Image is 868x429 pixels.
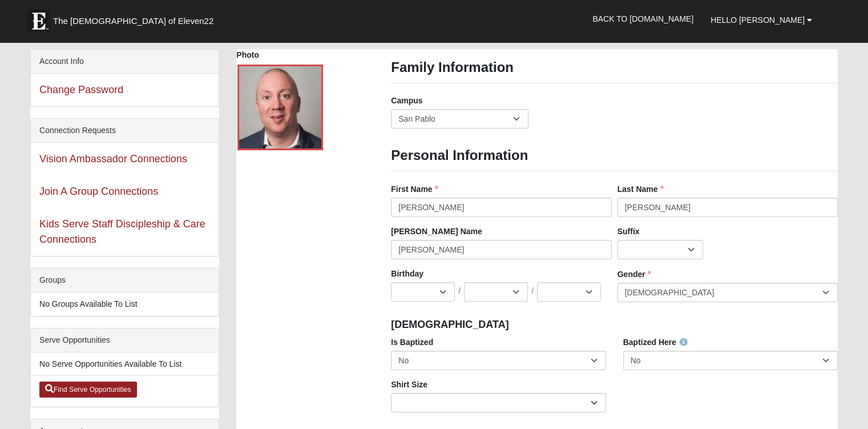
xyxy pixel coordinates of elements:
label: [PERSON_NAME] Name [391,226,482,237]
h3: Family Information [391,59,838,76]
label: First Name [391,183,438,195]
label: Birthday [391,268,423,279]
label: Photo [236,49,259,61]
span: The [DEMOGRAPHIC_DATA] of Eleven22 [53,15,213,27]
a: Back to [DOMAIN_NAME] [584,5,702,33]
label: Campus [391,95,422,106]
h3: Personal Information [391,147,838,164]
a: Find Serve Opportunities [39,382,137,398]
label: Is Baptized [391,336,433,348]
div: Connection Requests [31,119,219,143]
a: Hello [PERSON_NAME] [702,6,821,34]
span: / [531,285,534,298]
div: Serve Opportunities [31,328,219,352]
a: Kids Serve Staff Discipleship & Care Connections [39,218,205,245]
div: Account Info [31,50,219,74]
a: Change Password [39,84,123,95]
span: Hello [PERSON_NAME] [710,15,805,25]
div: Groups [31,268,219,292]
li: No Serve Opportunities Available To List [31,352,219,376]
label: Shirt Size [391,379,427,390]
li: No Groups Available To List [31,292,219,316]
a: Vision Ambassador Connections [39,153,187,165]
a: The [DEMOGRAPHIC_DATA] of Eleven22 [22,4,250,33]
label: Baptized Here [623,336,688,348]
a: Join A Group Connections [39,186,158,197]
label: Last Name [617,183,664,195]
label: Gender [617,268,651,280]
img: Eleven22 logo [27,10,50,33]
span: / [458,285,461,298]
h4: [DEMOGRAPHIC_DATA] [391,319,838,331]
label: Suffix [617,226,640,237]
